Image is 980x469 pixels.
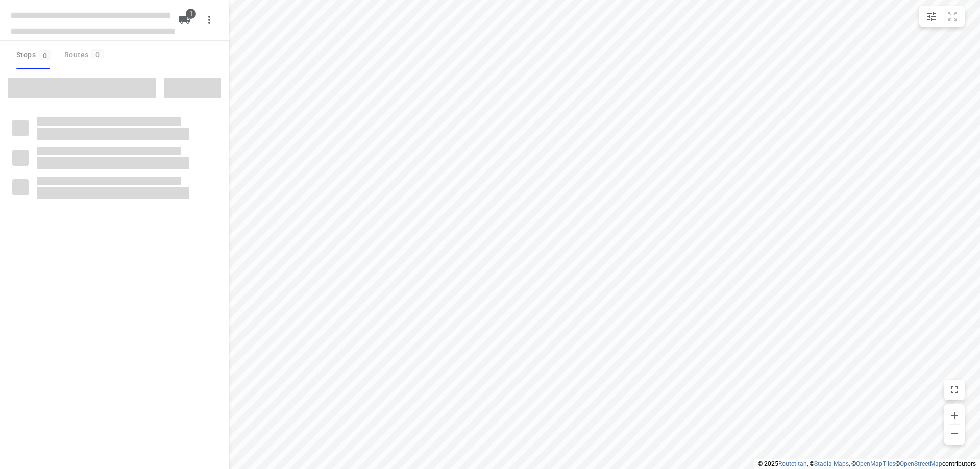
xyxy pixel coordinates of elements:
[778,460,807,467] a: Routetitan
[758,460,976,467] li: © 2025 , © , © © contributors
[900,460,942,467] a: OpenStreetMap
[814,460,849,467] a: Stadia Maps
[919,6,965,27] div: small contained button group
[856,460,895,467] a: OpenMapTiles
[921,6,942,27] button: Map settings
